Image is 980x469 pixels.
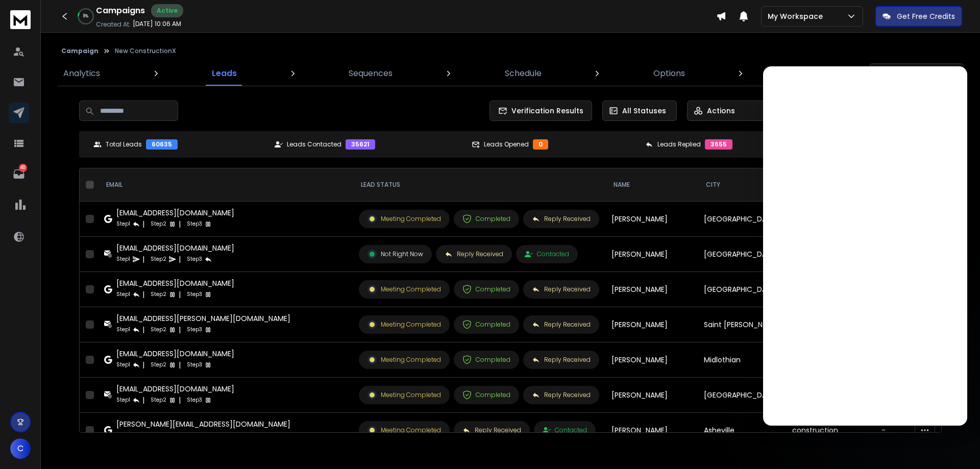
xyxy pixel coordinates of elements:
[83,13,88,19] p: 8 %
[116,395,130,405] p: Step 1
[57,61,106,86] a: Analytics
[533,139,548,150] div: 0
[897,11,955,21] p: Get Free Credits
[653,67,685,80] p: Options
[133,20,181,28] p: [DATE] 10:06 AM
[698,413,786,448] td: Asheville
[151,395,166,405] p: Step 2
[605,342,698,378] td: [PERSON_NAME]
[115,47,176,55] p: New ConstructionX
[875,6,962,27] button: Get Free Credits
[605,272,698,307] td: [PERSON_NAME]
[98,168,353,202] th: EMAIL
[532,356,591,364] div: Reply Received
[875,413,965,448] td: -
[532,320,591,329] div: Reply Received
[116,419,290,429] div: [PERSON_NAME][EMAIL_ADDRESS][DOMAIN_NAME]
[346,139,375,150] div: 35621
[116,254,130,264] p: Step 1
[462,214,510,224] div: Completed
[349,67,393,80] p: Sequences
[499,61,548,86] a: Schedule
[367,250,423,259] div: Not Right Now
[786,413,875,448] td: construction
[10,438,31,459] button: C
[943,434,967,458] iframe: Intercom live chat
[698,378,786,413] td: [GEOGRAPHIC_DATA]
[605,202,698,237] td: [PERSON_NAME]
[116,430,130,440] p: Step 1
[698,307,786,342] td: Saint [PERSON_NAME]
[532,215,591,223] div: Reply Received
[505,67,542,80] p: Schedule
[462,320,510,329] div: Completed
[869,63,964,84] button: Pause Campaign
[212,67,237,80] p: Leads
[484,140,529,149] p: Leads Opened
[605,413,698,448] td: [PERSON_NAME]
[605,378,698,413] td: [PERSON_NAME]
[532,391,591,399] div: Reply Received
[116,219,130,229] p: Step 1
[151,360,166,370] p: Step 2
[367,426,441,435] div: Meeting Completed
[116,325,130,335] p: Step 1
[763,66,967,426] iframe: Intercom live chat
[367,320,441,329] div: Meeting Completed
[187,289,202,300] p: Step 3
[445,250,503,258] div: Reply Received
[698,272,786,307] td: [GEOGRAPHIC_DATA]
[657,140,701,149] p: Leads Replied
[151,254,166,264] p: Step 2
[142,360,144,370] p: |
[187,325,202,335] p: Step 3
[187,219,202,229] p: Step 3
[151,325,166,335] p: Step 2
[647,61,691,86] a: Options
[187,430,202,440] p: Step 3
[287,140,341,149] p: Leads Contacted
[142,395,144,405] p: |
[151,430,166,440] p: Step 2
[622,106,666,116] p: All Statuses
[19,164,27,172] p: 40
[179,430,181,440] p: |
[116,384,234,394] div: [EMAIL_ADDRESS][DOMAIN_NAME]
[187,254,202,264] p: Step 3
[698,237,786,272] td: [GEOGRAPHIC_DATA]
[507,106,583,116] span: Verification Results
[791,61,861,86] a: Subsequences
[187,360,202,370] p: Step 3
[116,208,234,218] div: [EMAIL_ADDRESS][DOMAIN_NAME]
[605,168,698,202] th: NAME
[525,250,569,258] div: Contacted
[10,10,31,29] img: logo
[698,202,786,237] td: [GEOGRAPHIC_DATA]
[151,289,166,300] p: Step 2
[342,61,399,86] a: Sequences
[96,20,131,29] p: Created At:
[116,289,130,300] p: Step 1
[116,243,234,253] div: [EMAIL_ADDRESS][DOMAIN_NAME]
[146,139,178,150] div: 60635
[705,139,732,150] div: 3655
[142,254,144,264] p: |
[462,285,510,294] div: Completed
[179,254,181,264] p: |
[142,430,144,440] p: |
[489,101,592,121] button: Verification Results
[116,278,234,288] div: [EMAIL_ADDRESS][DOMAIN_NAME]
[61,47,99,55] button: Campaign
[142,325,144,335] p: |
[768,11,827,21] p: My Workspace
[543,426,587,434] div: Contacted
[698,342,786,378] td: Midlothian
[367,355,441,364] div: Meeting Completed
[698,168,786,202] th: City
[116,349,234,359] div: [EMAIL_ADDRESS][DOMAIN_NAME]
[179,219,181,229] p: |
[96,5,145,17] h1: Campaigns
[605,237,698,272] td: [PERSON_NAME]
